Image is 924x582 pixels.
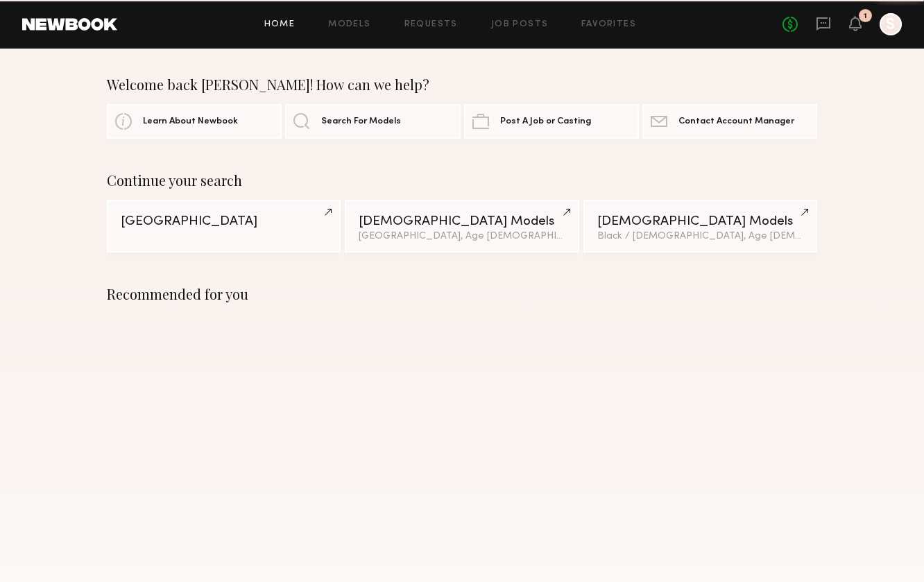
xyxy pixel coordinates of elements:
a: Post A Job or Casting [464,104,639,139]
a: Search For Models [285,104,460,139]
div: Continue your search [107,172,817,189]
span: Contact Account Manager [678,117,794,126]
a: [GEOGRAPHIC_DATA] [107,200,341,253]
a: Home [264,20,296,29]
div: [DEMOGRAPHIC_DATA] Models [359,215,565,228]
div: [GEOGRAPHIC_DATA] [121,215,327,228]
span: Search For Models [321,117,401,126]
span: Learn About Newbook [143,117,238,126]
div: Recommended for you [107,286,817,302]
a: [DEMOGRAPHIC_DATA] Models[GEOGRAPHIC_DATA], Age [DEMOGRAPHIC_DATA] y.o. [345,200,579,253]
a: Models [328,20,370,29]
a: Favorites [581,20,636,29]
a: Learn About Newbook [107,104,282,139]
div: Black / [DEMOGRAPHIC_DATA], Age [DEMOGRAPHIC_DATA] y.o. [597,232,803,241]
div: 1 [864,12,867,20]
a: Requests [404,20,458,29]
div: [GEOGRAPHIC_DATA], Age [DEMOGRAPHIC_DATA] y.o. [359,232,565,241]
div: Welcome back [PERSON_NAME]! How can we help? [107,76,817,93]
a: Contact Account Manager [642,104,817,139]
a: Job Posts [491,20,549,29]
div: [DEMOGRAPHIC_DATA] Models [597,215,803,228]
a: S [880,13,902,35]
span: Post A Job or Casting [500,117,591,126]
a: [DEMOGRAPHIC_DATA] ModelsBlack / [DEMOGRAPHIC_DATA], Age [DEMOGRAPHIC_DATA] y.o. [583,200,817,253]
